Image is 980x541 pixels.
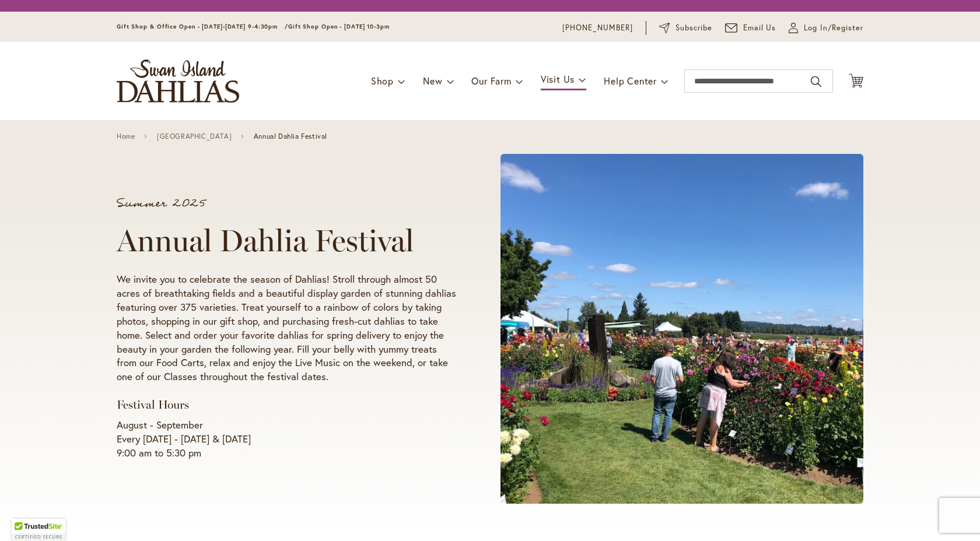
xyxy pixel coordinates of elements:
h1: Annual Dahlia Festival [117,223,456,258]
span: Visit Us [541,73,575,85]
span: Our Farm [471,75,511,87]
a: [PHONE_NUMBER] [562,22,633,34]
span: Log In/Register [804,22,863,34]
span: New [423,75,442,87]
a: store logo [117,59,239,103]
p: August - September Every [DATE] - [DATE] & [DATE] 9:00 am to 5:30 pm [117,418,456,460]
h3: Festival Hours [117,398,456,412]
div: TrustedSite Certified [12,519,65,541]
a: Home [117,132,135,140]
p: Summer 2025 [117,198,456,209]
span: Shop [371,75,394,87]
a: [GEOGRAPHIC_DATA] [157,132,232,140]
button: Search [811,72,821,91]
span: Help Center [604,75,657,87]
span: Annual Dahlia Festival [254,132,327,140]
a: Log In/Register [789,22,863,34]
span: Subscribe [675,22,712,34]
span: Email Us [743,22,776,34]
span: Gift Shop Open - [DATE] 10-3pm [288,23,390,30]
a: Email Us [725,22,776,34]
span: Gift Shop & Office Open - [DATE]-[DATE] 9-4:30pm / [117,23,288,30]
p: We invite you to celebrate the season of Dahlias! Stroll through almost 50 acres of breathtaking ... [117,272,456,384]
a: Subscribe [659,22,712,34]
